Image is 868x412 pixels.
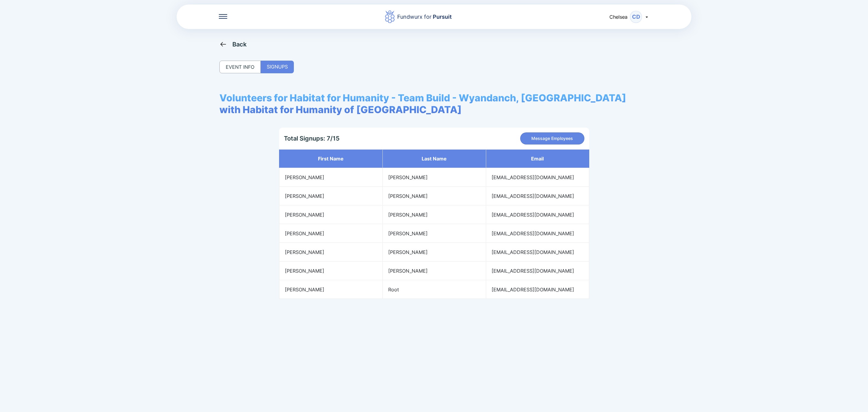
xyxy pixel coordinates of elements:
td: [PERSON_NAME] [382,205,486,224]
td: [PERSON_NAME] [279,168,382,187]
div: Total Signups: 7/15 [284,135,340,142]
div: CD [630,11,642,23]
td: [PERSON_NAME] [279,205,382,224]
td: [EMAIL_ADDRESS][DOMAIN_NAME] [486,187,589,205]
td: [EMAIL_ADDRESS][DOMAIN_NAME] [486,280,589,299]
button: Message Employees [520,132,584,144]
td: [PERSON_NAME] [382,168,486,187]
td: [PERSON_NAME] [382,261,486,280]
span: Volunteers for Habitat for Humanity - Team Build - Wyandanch, [GEOGRAPHIC_DATA] with Habitat for ... [219,92,649,116]
div: Fundwurx for [397,13,452,21]
span: Message Employees [531,135,573,141]
div: SIGNUPS [261,61,294,73]
td: [EMAIL_ADDRESS][DOMAIN_NAME] [486,243,589,261]
td: [PERSON_NAME] [279,187,382,205]
span: Pursuit [432,14,452,20]
td: [EMAIL_ADDRESS][DOMAIN_NAME] [486,168,589,187]
span: Chelsea [609,14,627,20]
td: [PERSON_NAME] [279,280,382,299]
td: [PERSON_NAME] [382,187,486,205]
td: [PERSON_NAME] [279,261,382,280]
td: [PERSON_NAME] [382,224,486,243]
td: [PERSON_NAME] [279,243,382,261]
td: [EMAIL_ADDRESS][DOMAIN_NAME] [486,261,589,280]
th: Email [486,149,589,168]
th: Last name [382,149,486,168]
th: First name [279,149,382,168]
td: Root [382,280,486,299]
div: EVENT INFO [219,61,261,73]
td: [PERSON_NAME] [279,224,382,243]
td: [PERSON_NAME] [382,243,486,261]
td: [EMAIL_ADDRESS][DOMAIN_NAME] [486,205,589,224]
td: [EMAIL_ADDRESS][DOMAIN_NAME] [486,224,589,243]
div: Back [232,41,247,48]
